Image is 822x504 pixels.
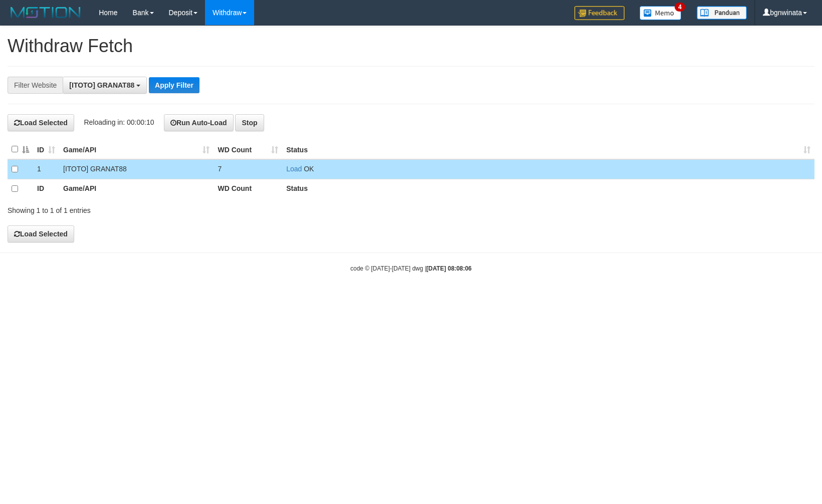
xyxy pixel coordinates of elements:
span: OK [304,165,314,173]
th: ID [33,179,59,198]
div: Showing 1 to 1 of 1 entries [8,201,335,215]
img: Button%20Memo.svg [640,6,682,20]
div: Filter Website [8,77,63,94]
span: 4 [675,3,685,12]
th: Status [282,179,814,198]
td: 1 [33,159,59,179]
button: Apply Filter [149,77,199,93]
button: Load Selected [8,114,74,131]
button: Load Selected [8,225,74,242]
button: Run Auto-Load [164,114,234,131]
img: Feedback.jpg [574,6,625,20]
th: WD Count: activate to sort column ascending [214,140,282,159]
td: [ITOTO] GRANAT88 [59,159,214,179]
th: ID: activate to sort column ascending [33,140,59,159]
th: Game/API [59,179,214,198]
strong: [DATE] 08:08:06 [427,265,472,272]
span: 7 [218,165,222,173]
span: Reloading in: 00:00:10 [84,118,154,126]
img: MOTION_logo.png [8,5,84,20]
small: code © [DATE]-[DATE] dwg | [350,265,472,272]
a: Load [286,165,302,173]
h1: Withdraw Fetch [8,36,814,56]
th: WD Count [214,179,282,198]
button: [ITOTO] GRANAT88 [63,77,147,94]
button: Stop [235,114,264,131]
span: [ITOTO] GRANAT88 [69,81,134,89]
img: panduan.png [697,6,747,20]
th: Game/API: activate to sort column ascending [59,140,214,159]
th: Status: activate to sort column ascending [282,140,814,159]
